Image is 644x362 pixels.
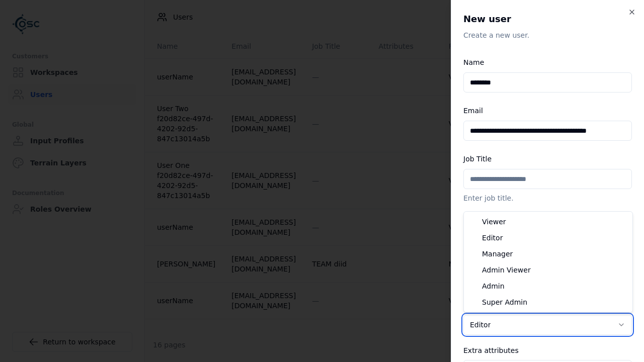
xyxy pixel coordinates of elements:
span: Admin Viewer [482,265,531,275]
span: Super Admin [482,297,527,307]
span: Admin [482,281,505,291]
span: Editor [482,233,503,243]
span: Manager [482,249,513,259]
span: Viewer [482,217,506,227]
